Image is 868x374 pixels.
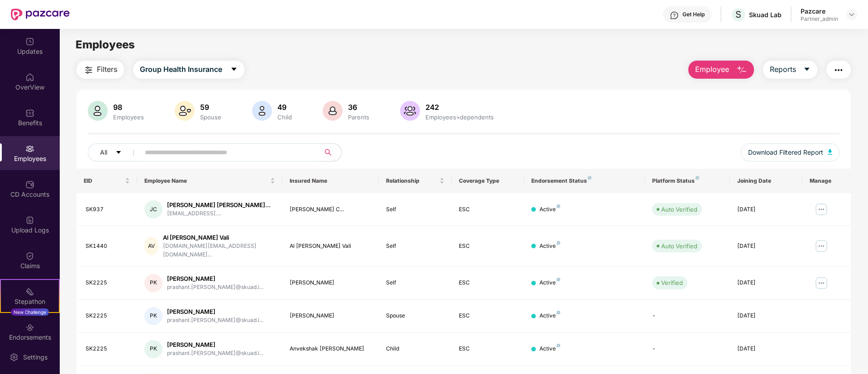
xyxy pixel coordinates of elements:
[86,312,130,320] div: SK2225
[144,237,158,255] div: AV
[749,10,782,19] div: Skuad Lab
[25,251,34,260] img: svg+xml;base64,PHN2ZyBpZD0iQ2xhaW0iIHhtbG5zPSJodHRwOi8vd3d3LnczLm9yZy8yMDAwL3N2ZyIgd2lkdGg9IjIwIi...
[539,312,560,320] div: Active
[730,169,802,193] th: Joining Date
[167,341,263,349] div: [PERSON_NAME]
[11,308,49,316] div: New Challenge
[10,353,19,362] img: svg+xml;base64,PHN2ZyBpZD0iU2V0dGluZy0yMHgyMCIgeG1sbnM9Imh0dHA6Ly93d3cudzMub3JnLzIwMDAvc3ZnIiB3aW...
[770,64,796,75] span: Reports
[290,345,372,353] div: Anvekshak [PERSON_NAME]
[290,205,372,214] div: [PERSON_NAME] C...
[737,205,795,214] div: [DATE]
[661,241,697,251] div: Auto Verified
[452,169,524,193] th: Coverage Type
[814,276,829,290] img: manageButton
[801,7,838,15] div: Pazcare
[198,103,223,112] div: 59
[386,242,444,251] div: Self
[696,176,699,180] img: svg+xml;base64,PHN2ZyB4bWxucz0iaHR0cDovL3d3dy53My5vcmcvMjAwMC9zdmciIHdpZHRoPSI4IiBoZWlnaHQ9IjgiIH...
[763,61,817,79] button: Reportscaret-down
[459,205,517,214] div: ESC
[167,349,263,358] div: prashant.[PERSON_NAME]@skuad.i...
[83,65,94,76] img: svg+xml;base64,PHN2ZyB4bWxucz0iaHR0cDovL3d3dy53My5vcmcvMjAwMC9zdmciIHdpZHRoPSIyNCIgaGVpZ2h0PSIyNC...
[688,61,754,79] button: Employee
[400,101,420,121] img: svg+xml;base64,PHN2ZyB4bWxucz0iaHR0cDovL3d3dy53My5vcmcvMjAwMC9zdmciIHhtbG5zOnhsaW5rPSJodHRwOi8vd3...
[459,312,517,320] div: ESC
[76,61,124,79] button: Filters
[86,242,130,251] div: SK1440
[25,109,34,118] img: svg+xml;base64,PHN2ZyBpZD0iQmVuZWZpdHMiIHhtbG5zPSJodHRwOi8vd3d3LnczLm9yZy8yMDAwL3N2ZyIgd2lkdGg9Ij...
[848,11,855,18] img: svg+xml;base64,PHN2ZyBpZD0iRHJvcGRvd24tMzJ4MzIiIHhtbG5zPSJodHRwOi8vd3d3LnczLm9yZy8yMDAwL3N2ZyIgd2...
[424,103,496,112] div: 242
[144,200,162,218] div: JC
[557,241,560,245] img: svg+xml;base64,PHN2ZyB4bWxucz0iaHR0cDovL3d3dy53My5vcmcvMjAwMC9zdmciIHdpZHRoPSI4IiBoZWlnaHQ9IjgiIH...
[175,101,195,121] img: svg+xml;base64,PHN2ZyB4bWxucz0iaHR0cDovL3d3dy53My5vcmcvMjAwMC9zdmciIHhtbG5zOnhsaW5rPSJodHRwOi8vd3...
[557,311,560,314] img: svg+xml;base64,PHN2ZyB4bWxucz0iaHR0cDovL3d3dy53My5vcmcvMjAwMC9zdmciIHdpZHRoPSI4IiBoZWlnaHQ9IjgiIH...
[20,353,50,362] div: Settings
[319,149,337,156] span: search
[801,15,838,23] div: Partner_admin
[736,65,747,76] img: svg+xml;base64,PHN2ZyB4bWxucz0iaHR0cDovL3d3dy53My5vcmcvMjAwMC9zdmciIHhtbG5zOnhsaW5rPSJodHRwOi8vd3...
[735,9,741,20] span: S
[557,344,560,347] img: svg+xml;base64,PHN2ZyB4bWxucz0iaHR0cDovL3d3dy53My5vcmcvMjAwMC9zdmciIHdpZHRoPSI4IiBoZWlnaHQ9IjgiIH...
[682,11,705,18] div: Get Help
[252,101,272,121] img: svg+xml;base64,PHN2ZyB4bWxucz0iaHR0cDovL3d3dy53My5vcmcvMjAwMC9zdmciIHhtbG5zOnhsaW5rPSJodHRwOi8vd3...
[276,114,294,121] div: Child
[163,242,275,259] div: [DOMAIN_NAME][EMAIL_ADDRESS][DOMAIN_NAME]...
[230,66,238,74] span: caret-down
[652,177,722,185] div: Platform Status
[290,312,372,320] div: [PERSON_NAME]
[115,149,122,156] span: caret-down
[803,66,811,74] span: caret-down
[25,73,34,82] img: svg+xml;base64,PHN2ZyBpZD0iSG9tZSIgeG1sbnM9Imh0dHA6Ly93d3cudzMub3JnLzIwMDAvc3ZnIiB3aWR0aD0iMjAiIG...
[737,345,795,353] div: [DATE]
[100,147,107,157] span: All
[97,64,117,75] span: Filters
[198,114,223,121] div: Spouse
[539,205,560,214] div: Active
[88,143,143,161] button: Allcaret-down
[737,242,795,251] div: [DATE]
[670,11,679,20] img: svg+xml;base64,PHN2ZyBpZD0iSGVscC0zMngzMiIgeG1sbnM9Imh0dHA6Ly93d3cudzMub3JnLzIwMDAvc3ZnIiB3aWR0aD...
[290,242,372,251] div: Al [PERSON_NAME] Vali
[86,345,130,353] div: SK2225
[25,180,34,189] img: svg+xml;base64,PHN2ZyBpZD0iQ0RfQWNjb3VudHMiIGRhdGEtbmFtZT0iQ0QgQWNjb3VudHMiIHhtbG5zPSJodHRwOi8vd3...
[386,312,444,320] div: Spouse
[459,279,517,287] div: ESC
[557,278,560,281] img: svg+xml;base64,PHN2ZyB4bWxucz0iaHR0cDovL3d3dy53My5vcmcvMjAwMC9zdmciIHdpZHRoPSI4IiBoZWlnaHQ9IjgiIH...
[167,275,263,283] div: [PERSON_NAME]
[424,114,496,121] div: Employees+dependents
[11,9,70,20] img: New Pazcare Logo
[737,279,795,287] div: [DATE]
[588,176,591,180] img: svg+xml;base64,PHN2ZyB4bWxucz0iaHR0cDovL3d3dy53My5vcmcvMjAwMC9zdmciIHdpZHRoPSI4IiBoZWlnaHQ9IjgiIH...
[76,38,135,51] span: Employees
[144,177,268,185] span: Employee Name
[531,177,638,185] div: Endorsement Status
[282,169,379,193] th: Insured Name
[276,103,294,112] div: 49
[319,143,342,161] button: search
[814,239,829,253] img: manageButton
[346,114,371,121] div: Parents
[167,316,263,325] div: prashant.[PERSON_NAME]@skuad.i...
[833,65,844,76] img: svg+xml;base64,PHN2ZyB4bWxucz0iaHR0cDovL3d3dy53My5vcmcvMjAwMC9zdmciIHdpZHRoPSIyNCIgaGVpZ2h0PSIyNC...
[76,169,137,193] th: EID
[167,201,271,209] div: [PERSON_NAME] [PERSON_NAME]...
[86,279,130,287] div: SK2225
[167,209,271,218] div: [EMAIL_ADDRESS]....
[167,283,263,292] div: prashant.[PERSON_NAME]@skuad.i...
[140,64,222,75] span: Group Health Insurance
[137,169,282,193] th: Employee Name
[323,101,343,121] img: svg+xml;base64,PHN2ZyB4bWxucz0iaHR0cDovL3d3dy53My5vcmcvMjAwMC9zdmciIHhtbG5zOnhsaW5rPSJodHRwOi8vd3...
[386,205,444,214] div: Self
[290,279,372,287] div: [PERSON_NAME]
[645,333,730,366] td: -
[144,340,162,358] div: PK
[828,149,832,155] img: svg+xml;base64,PHN2ZyB4bWxucz0iaHR0cDovL3d3dy53My5vcmcvMjAwMC9zdmciIHhtbG5zOnhsaW5rPSJodHRwOi8vd3...
[741,143,839,161] button: Download Filtered Report
[133,61,244,79] button: Group Health Insurancecaret-down
[539,345,560,353] div: Active
[25,323,34,332] img: svg+xml;base64,PHN2ZyBpZD0iRW5kb3JzZW1lbnRzIiB4bWxucz0iaHR0cDovL3d3dy53My5vcmcvMjAwMC9zdmciIHdpZH...
[539,279,560,287] div: Active
[88,101,108,121] img: svg+xml;base64,PHN2ZyB4bWxucz0iaHR0cDovL3d3dy53My5vcmcvMjAwMC9zdmciIHhtbG5zOnhsaW5rPSJodHRwOi8vd3...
